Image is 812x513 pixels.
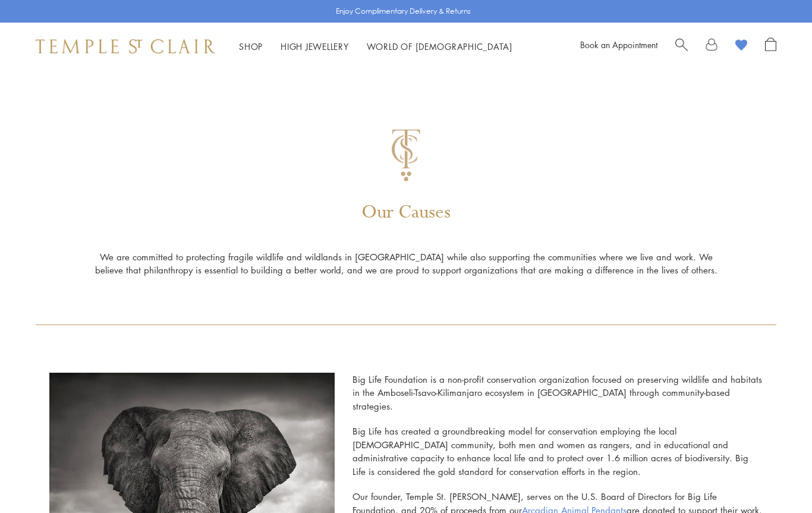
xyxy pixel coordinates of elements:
[353,424,763,490] p: Big Life has created a groundbreaking model for conservation employing the local [DEMOGRAPHIC_DAT...
[239,40,263,52] a: ShopShop
[675,37,688,55] a: Search
[94,250,718,325] p: We are committed to protecting fragile wildlife and wildlands in [GEOGRAPHIC_DATA] while also sup...
[367,40,512,52] a: World of [DEMOGRAPHIC_DATA]World of [DEMOGRAPHIC_DATA]
[580,39,657,51] a: Book an Appointment
[239,39,512,54] nav: Main navigation
[765,37,776,55] a: Open Shopping Bag
[753,457,800,501] iframe: Gorgias live chat messenger
[36,39,215,53] img: Temple St. Clair
[336,5,471,17] p: Enjoy Complimentary Delivery & Returns
[361,199,451,250] p: Our Causes
[392,130,420,181] img: Gold-Monogram1.png
[281,40,349,52] a: High JewelleryHigh Jewellery
[735,37,747,55] a: View Wishlist
[353,373,763,425] p: Big Life Foundation is a non-profit conservation organization focused on preserving wildlife and ...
